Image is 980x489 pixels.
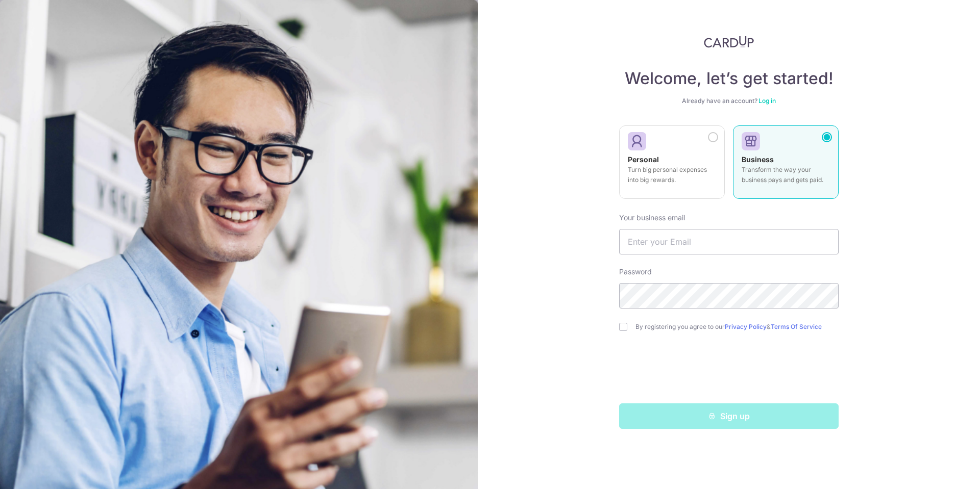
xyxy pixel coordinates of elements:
[619,267,652,277] label: Password
[619,97,839,105] div: Already have an account?
[742,165,830,185] p: Transform the way your business pays and gets paid.
[742,155,774,164] strong: Business
[725,323,767,330] a: Privacy Policy
[758,97,776,105] a: Log in
[619,125,725,205] a: Personal Turn big personal expenses into big rewards.
[771,323,822,330] a: Terms Of Service
[704,36,754,48] img: CardUp Logo
[619,68,839,89] h4: Welcome, let’s get started!
[635,323,839,331] label: By registering you agree to our &
[619,213,685,223] label: Your business email
[733,125,839,205] a: Business Transform the way your business pays and gets paid.
[628,155,659,164] strong: Personal
[628,165,716,185] p: Turn big personal expenses into big rewards.
[619,229,839,254] input: Enter your Email
[651,351,806,391] iframe: reCAPTCHA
